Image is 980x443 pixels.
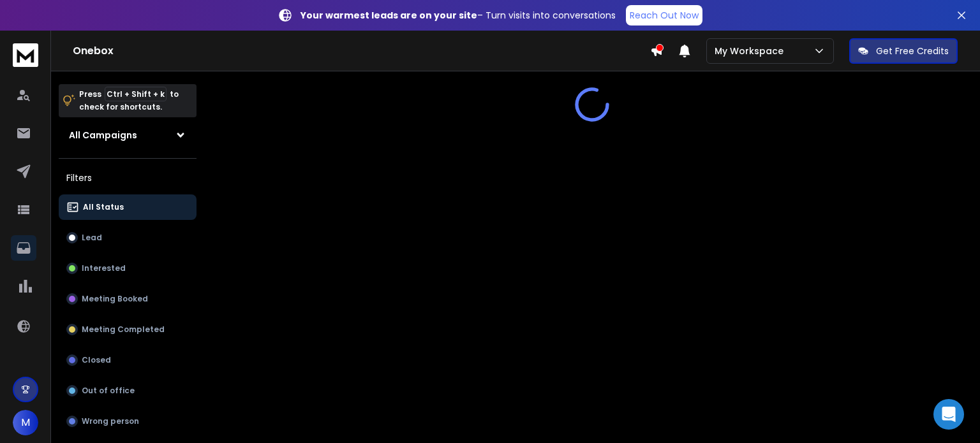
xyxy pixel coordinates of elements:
[59,317,197,342] button: Meeting Completed
[13,43,38,67] img: logo
[82,355,111,365] p: Closed
[59,409,197,434] button: Wrong person
[82,233,102,243] p: Lead
[13,410,38,435] button: M
[79,88,179,113] p: Press to check for shortcuts.
[933,399,964,430] div: Open Intercom Messenger
[301,9,477,22] strong: Your warmest leads are on your site
[715,45,789,57] p: My Workspace
[82,386,135,396] p: Out of office
[82,324,165,335] p: Meeting Completed
[82,416,139,426] p: Wrong person
[59,286,197,312] button: Meeting Booked
[630,9,699,22] p: Reach Out Now
[301,9,616,22] p: – Turn visits into conversations
[59,194,197,220] button: All Status
[626,5,702,25] a: Reach Out Now
[59,225,197,251] button: Lead
[59,169,197,187] h3: Filters
[59,256,197,281] button: Interested
[59,347,197,373] button: Closed
[59,378,197,403] button: Out of office
[876,45,949,57] p: Get Free Credits
[82,263,126,273] p: Interested
[69,129,137,142] h1: All Campaigns
[849,38,958,64] button: Get Free Credits
[83,202,124,212] p: All Status
[73,43,650,59] h1: Onebox
[105,87,167,101] span: Ctrl + Shift + k
[82,294,148,304] p: Meeting Booked
[59,122,197,148] button: All Campaigns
